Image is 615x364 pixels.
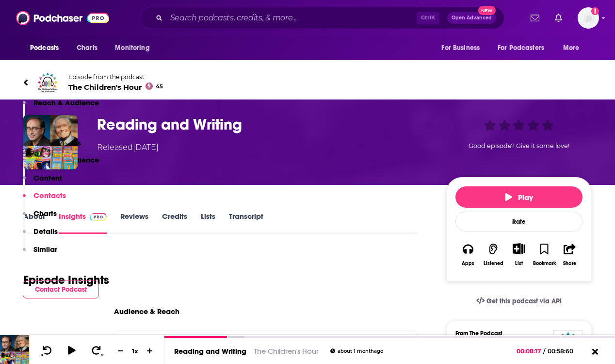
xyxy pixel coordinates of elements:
[441,41,480,55] span: For Business
[578,7,599,29] button: Show profile menu
[229,212,263,234] a: Transcript
[23,115,78,169] img: Reading and Writing
[447,12,496,24] button: Open AdvancedNew
[115,41,149,55] span: Monitoring
[455,237,481,272] button: Apps
[469,142,569,149] span: Good episode? Give it some love!
[556,39,592,57] button: open menu
[506,237,532,272] div: Show More ButtonList
[481,237,506,272] button: Listened
[120,212,148,234] a: Reviews
[23,71,592,94] a: The Children's HourEpisode from the podcastThe Children's Hour45
[23,245,57,263] button: Similar
[33,209,57,218] p: Charts
[97,142,159,153] div: Released [DATE]
[108,39,162,57] button: open menu
[557,237,583,272] button: Share
[469,289,569,313] a: Get this podcast via API
[70,39,103,57] a: Charts
[36,71,59,94] img: The Children's Hour
[23,39,71,57] button: open menu
[16,9,109,27] img: Podchaser - Follow, Share and Rate Podcasts
[68,73,163,81] span: Episode from the podcast
[127,347,144,355] div: 1 x
[254,347,319,356] a: The Children's Hour
[23,227,58,245] button: Details
[509,243,529,254] button: Show More Button
[166,10,417,26] input: Search podcasts, credits, & more...
[201,212,215,234] a: Lists
[33,227,58,236] p: Details
[68,83,163,92] span: The Children's Hour
[545,347,583,355] span: 00:58:60
[452,16,492,20] span: Open Advanced
[533,261,556,266] div: Bookmark
[330,348,383,354] div: about 1 month ago
[455,186,583,208] button: Play
[39,353,43,357] span: 10
[491,39,558,57] button: open menu
[498,41,544,55] span: For Podcasters
[478,6,496,15] span: New
[37,345,56,357] button: 10
[88,345,106,357] button: 30
[100,353,104,357] span: 30
[417,12,439,24] span: Ctrl K
[578,7,599,29] img: User Profile
[543,347,545,355] span: /
[174,347,246,356] a: Reading and Writing
[23,281,99,298] button: Contact Podcast
[505,193,533,202] span: Play
[77,41,97,55] span: Charts
[114,307,179,316] h3: Audience & Reach
[462,261,474,266] div: Apps
[156,84,163,89] span: 45
[517,347,543,355] span: 00:08:17
[532,237,557,272] button: Bookmark
[30,41,59,55] span: Podcasts
[515,260,523,266] div: List
[553,330,583,359] img: The Children's Hour
[23,209,57,227] button: Charts
[140,7,504,29] div: Search podcasts, credits, & more...
[486,297,562,305] span: Get this podcast via API
[455,330,575,337] h3: From The Podcast
[484,261,503,266] div: Listened
[551,10,566,26] a: Show notifications dropdown
[33,245,57,254] p: Similar
[97,115,431,134] h3: Reading and Writing
[455,212,583,232] div: Rate
[162,212,187,234] a: Credits
[591,7,599,15] svg: Add a profile image
[563,261,576,266] div: Share
[578,7,599,29] span: Logged in as kkneafsey
[527,10,543,26] a: Show notifications dropdown
[563,41,580,55] span: More
[435,39,492,57] button: open menu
